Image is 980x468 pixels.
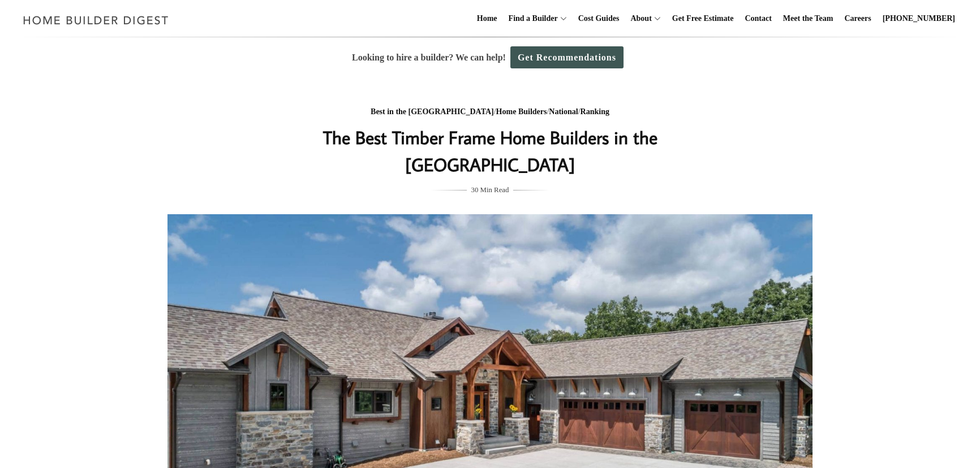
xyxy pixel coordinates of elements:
[471,184,509,196] span: 30 Min Read
[740,1,776,37] a: Contact
[264,124,716,178] h1: The Best Timber Frame Home Builders in the [GEOGRAPHIC_DATA]
[626,1,651,37] a: About
[472,1,502,37] a: Home
[840,1,876,37] a: Careers
[581,107,609,116] a: Ranking
[549,107,578,116] a: National
[779,1,838,37] a: Meet the Team
[510,46,624,68] a: Get Recommendations
[878,1,960,37] a: [PHONE_NUMBER]
[668,1,738,37] a: Get Free Estimate
[264,105,716,119] div: / / /
[371,107,494,116] a: Best in the [GEOGRAPHIC_DATA]
[496,107,547,116] a: Home Builders
[574,1,624,37] a: Cost Guides
[18,9,174,31] img: Home Builder Digest
[504,1,558,37] a: Find a Builder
